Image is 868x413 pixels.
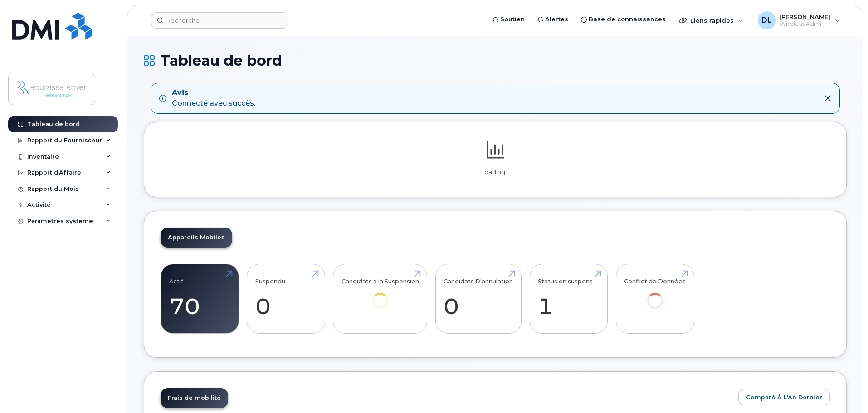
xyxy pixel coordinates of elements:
a: Suspendu 0 [255,269,317,329]
a: Candidats à la Suspension [341,269,419,321]
div: Connecté avec succès. [172,88,255,109]
span: Comparé à l'An Dernier [746,393,822,402]
a: Frais de mobilité [161,388,228,408]
a: Conflict de Données [624,269,686,321]
a: Actif 70 [169,269,230,329]
a: Appareils Mobiles [161,228,232,248]
strong: Avis [172,88,255,98]
a: Candidats D'annulation 0 [444,269,513,329]
p: Loading... [161,168,830,176]
h1: Tableau de bord [144,53,847,68]
a: Status en suspens 1 [538,269,599,329]
button: Comparé à l'An Dernier [738,389,830,405]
